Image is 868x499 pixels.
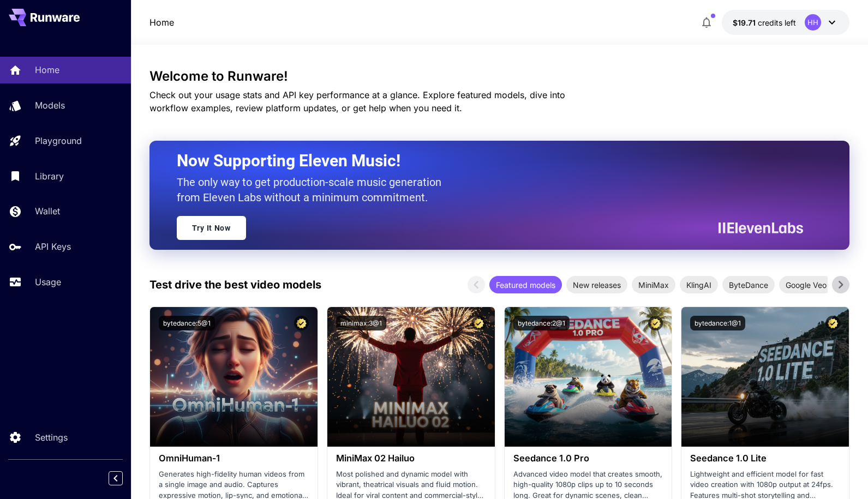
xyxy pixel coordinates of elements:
[680,279,718,291] span: KlingAI
[177,175,450,205] p: The only way to get production-scale music generation from Eleven Labs without a minimum commitment.
[35,134,82,147] p: Playground
[733,17,796,28] div: $19.7123
[566,279,627,291] span: New releases
[513,453,663,464] h3: Seedance 1.0 Pro
[35,63,59,76] p: Home
[149,276,321,293] p: Test drive the best video models
[513,316,570,330] button: bytedance:2@1
[805,14,821,31] div: HH
[722,279,775,291] span: ByteDance
[722,276,775,293] div: ByteDance
[159,316,215,330] button: bytedance:5@1
[35,205,60,218] p: Wallet
[779,276,833,293] div: Google Veo
[149,69,849,84] h3: Welcome to Runware!
[722,10,849,35] button: $19.7123HH
[35,99,65,112] p: Models
[294,316,309,330] button: Certified Model – Vetted for best performance and includes a commercial license.
[149,16,174,29] nav: breadcrumb
[35,431,68,444] p: Settings
[177,151,795,171] h2: Now Supporting Eleven Music!
[632,279,675,291] span: MiniMax
[566,276,627,293] div: New releases
[336,453,486,464] h3: MiniMax 02 Hailuo
[489,279,562,291] span: Featured models
[779,279,833,291] span: Google Veo
[825,316,840,330] button: Certified Model – Vetted for best performance and includes a commercial license.
[690,316,745,330] button: bytedance:1@1
[648,316,663,330] button: Certified Model – Vetted for best performance and includes a commercial license.
[471,316,486,330] button: Certified Model – Vetted for best performance and includes a commercial license.
[733,18,758,27] span: $19.71
[35,240,71,253] p: API Keys
[149,89,565,113] span: Check out your usage stats and API key performance at a glance. Explore featured models, dive int...
[681,307,849,447] img: alt
[690,453,840,464] h3: Seedance 1.0 Lite
[117,468,131,488] div: Collapse sidebar
[327,307,495,447] img: alt
[680,276,718,293] div: KlingAI
[177,216,246,240] a: Try It Now
[758,18,796,27] span: credits left
[150,307,318,447] img: alt
[149,16,174,29] a: Home
[505,307,672,447] img: alt
[109,471,123,485] button: Collapse sidebar
[489,276,562,293] div: Featured models
[35,275,61,288] p: Usage
[159,453,309,464] h3: OmniHuman‑1
[336,316,386,330] button: minimax:3@1
[632,276,675,293] div: MiniMax
[35,170,64,183] p: Library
